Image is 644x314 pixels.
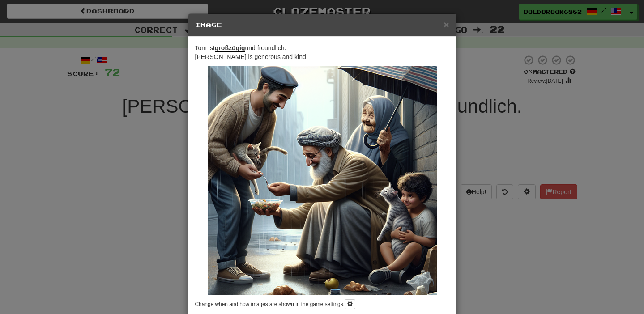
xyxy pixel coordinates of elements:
[208,66,437,295] img: f3d00c12-a14e-460f-a41a-570e11de33af.small.png
[444,20,449,29] button: Close
[195,301,345,307] small: Change when and how images are shown in the game settings.
[195,21,449,30] h5: Image
[195,44,286,52] span: Tom ist und freundlich.
[215,44,245,52] u: großzügig
[195,43,449,61] p: [PERSON_NAME] is generous and kind.
[444,19,449,30] span: ×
